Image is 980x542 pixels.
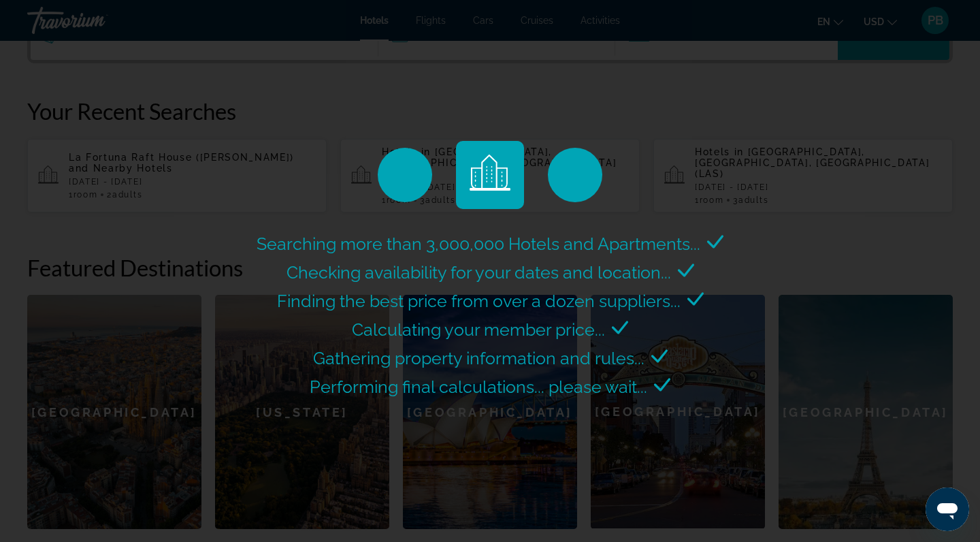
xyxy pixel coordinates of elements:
[352,319,605,340] span: Calculating your member price...
[313,348,644,368] span: Gathering property information and rules...
[277,291,681,311] span: Finding the best price from over a dozen suppliers...
[926,488,969,531] iframe: Button to launch messaging window
[310,377,647,397] span: Performing final calculations... please wait...
[287,262,671,283] span: Checking availability for your dates and location...
[257,234,700,254] span: Searching more than 3,000,000 Hotels and Apartments...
